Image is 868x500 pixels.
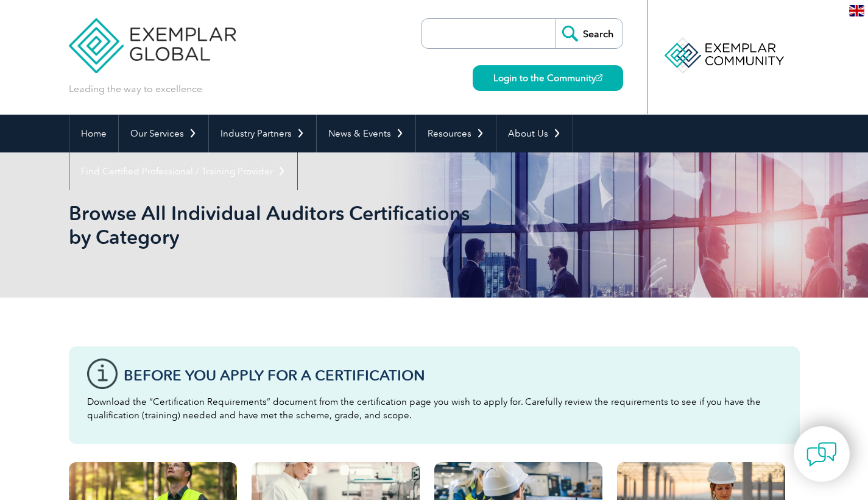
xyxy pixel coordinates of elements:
a: Industry Partners [209,115,316,152]
a: Login to the Community [473,65,623,91]
img: en [849,5,864,16]
img: contact-chat.png [806,439,837,470]
a: About Us [496,115,573,152]
p: Download the “Certification Requirements” document from the certification page you wish to apply ... [87,395,782,422]
img: open_square.png [596,74,602,81]
h3: Before You Apply For a Certification [124,368,782,383]
input: Search [556,19,623,48]
p: Leading the way to excellence [69,82,202,96]
a: Find Certified Professional / Training Provider [69,152,297,190]
a: News & Events [317,115,415,152]
a: Our Services [119,115,208,152]
a: Home [69,115,118,152]
a: Resources [416,115,496,152]
h1: Browse All Individual Auditors Certifications by Category [69,201,537,249]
